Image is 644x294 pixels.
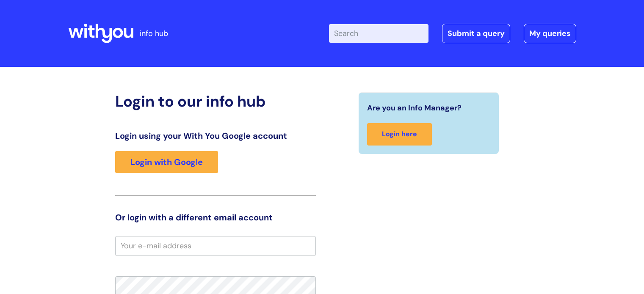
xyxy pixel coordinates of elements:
[115,131,316,141] h3: Login using your With You Google account
[115,151,218,173] a: Login with Google
[115,92,316,110] h2: Login to our info hub
[140,27,168,40] p: info hub
[367,101,462,115] span: Are you an Info Manager?
[115,212,316,223] h3: Or login with a different email account
[442,24,510,43] a: Submit a query
[524,24,576,43] a: My queries
[329,24,428,43] input: Search
[367,123,432,146] a: Login here
[115,236,316,256] input: Your e-mail address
